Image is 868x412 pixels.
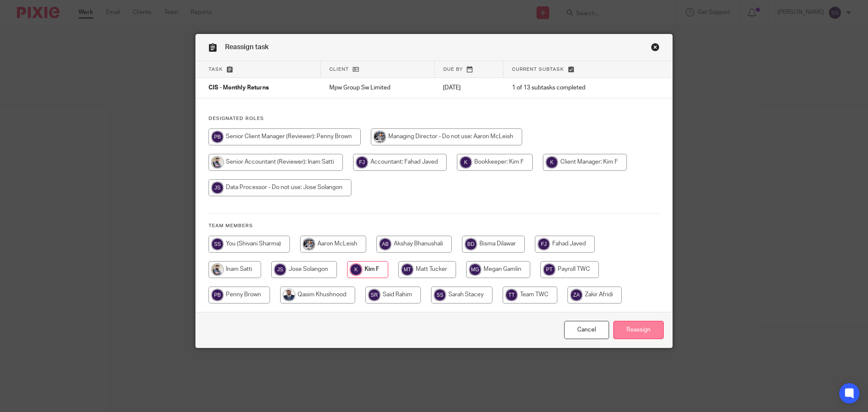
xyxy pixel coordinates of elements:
span: Reassign task [225,44,269,50]
span: Task [209,67,223,72]
span: Client [329,67,349,72]
h4: Designated Roles [209,115,659,122]
span: Current subtask [512,67,564,72]
span: Due by [443,67,463,72]
input: Reassign [613,321,664,339]
span: CIS - Monthly Returns [209,85,269,91]
td: 1 of 13 subtasks completed [504,78,635,98]
p: [DATE] [443,84,495,92]
h4: Team members [209,223,659,229]
a: Close this dialog window [564,321,609,339]
p: Mpw Group Sw Limited [329,84,426,92]
a: Close this dialog window [651,43,659,54]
